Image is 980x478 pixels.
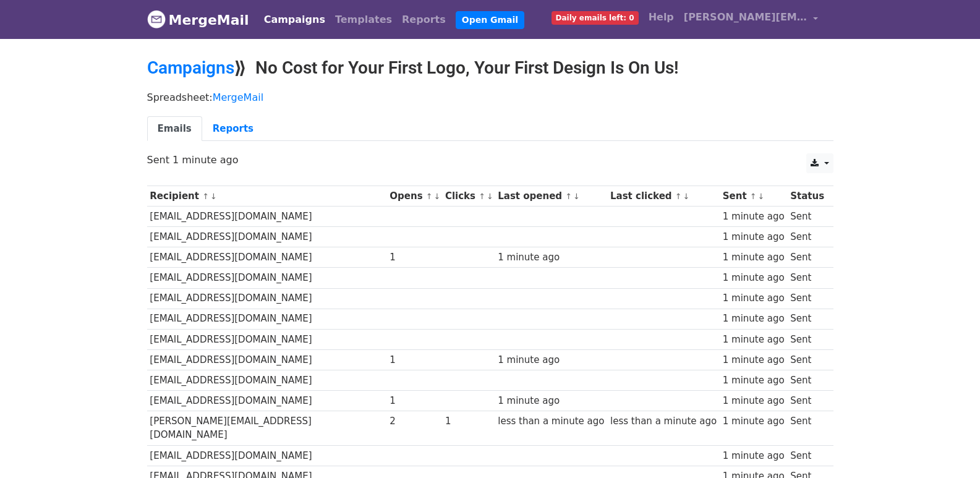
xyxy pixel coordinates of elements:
div: 1 minute ago [723,210,785,224]
a: ↑ [675,192,682,201]
a: ↑ [202,192,209,201]
div: 1 minute ago [723,230,785,244]
div: 1 minute ago [723,373,785,388]
a: Campaigns [147,58,234,78]
td: Sent [787,329,827,349]
td: [PERSON_NAME][EMAIL_ADDRESS][DOMAIN_NAME] [147,411,387,446]
a: ↑ [750,192,757,201]
div: 1 minute ago [498,250,604,265]
td: [EMAIL_ADDRESS][DOMAIN_NAME] [147,349,387,370]
div: 1 [390,394,439,408]
div: 1 minute ago [723,271,785,285]
a: ↑ [565,192,572,201]
span: Daily emails left: 0 [552,11,639,25]
a: [PERSON_NAME][EMAIL_ADDRESS][DOMAIN_NAME] [679,5,824,34]
td: Sent [787,309,827,329]
a: MergeMail [213,92,263,103]
td: Sent [787,391,827,411]
div: 1 minute ago [723,414,785,429]
a: ↓ [487,192,493,201]
th: Recipient [147,186,387,207]
td: [EMAIL_ADDRESS][DOMAIN_NAME] [147,329,387,349]
td: [EMAIL_ADDRESS][DOMAIN_NAME] [147,227,387,247]
div: 2 [390,414,439,429]
td: Sent [787,268,827,288]
td: Sent [787,445,827,466]
span: [PERSON_NAME][EMAIL_ADDRESS][DOMAIN_NAME] [684,10,807,25]
td: Sent [787,411,827,446]
div: less than a minute ago [498,414,604,429]
a: ↓ [210,192,217,201]
div: less than a minute ago [610,414,717,429]
td: Sent [787,370,827,390]
a: ↓ [683,192,690,201]
a: ↓ [573,192,580,201]
div: 1 minute ago [723,394,785,408]
a: Daily emails left: 0 [547,5,644,30]
a: Reports [202,116,264,142]
div: 1 minute ago [723,291,785,305]
div: 1 [390,250,439,265]
div: 1 minute ago [723,333,785,347]
td: Sent [787,207,827,227]
td: Sent [787,349,827,370]
div: 1 minute ago [723,353,785,367]
th: Opens [387,186,443,207]
th: Last clicked [607,186,720,207]
div: 1 [390,353,439,367]
td: [EMAIL_ADDRESS][DOMAIN_NAME] [147,247,387,268]
div: 1 [445,414,492,429]
div: 1 minute ago [498,353,604,367]
a: Campaigns [259,7,330,32]
th: Sent [720,186,787,207]
div: 1 minute ago [723,449,785,463]
p: Spreadsheet: [147,91,833,104]
a: ↓ [434,192,441,201]
img: MergeMail logo [147,10,166,28]
td: [EMAIL_ADDRESS][DOMAIN_NAME] [147,370,387,390]
p: Sent 1 minute ago [147,153,833,166]
div: 1 minute ago [498,394,604,408]
div: 1 minute ago [723,250,785,265]
th: Clicks [442,186,495,207]
a: ↓ [758,192,765,201]
td: Sent [787,227,827,247]
a: Templates [330,7,397,32]
div: 1 minute ago [723,312,785,326]
td: [EMAIL_ADDRESS][DOMAIN_NAME] [147,445,387,466]
td: [EMAIL_ADDRESS][DOMAIN_NAME] [147,309,387,329]
a: Reports [397,7,451,32]
a: MergeMail [147,7,249,33]
h2: ⟫ No Cost for Your First Logo, Your First Design Is On Us! [147,58,833,79]
td: [EMAIL_ADDRESS][DOMAIN_NAME] [147,391,387,411]
a: Open Gmail [456,11,524,29]
th: Last opened [495,186,607,207]
td: [EMAIL_ADDRESS][DOMAIN_NAME] [147,207,387,227]
a: Help [644,5,679,30]
td: [EMAIL_ADDRESS][DOMAIN_NAME] [147,268,387,288]
td: Sent [787,288,827,309]
a: Emails [147,116,202,142]
td: Sent [787,247,827,268]
td: [EMAIL_ADDRESS][DOMAIN_NAME] [147,288,387,309]
th: Status [787,186,827,207]
a: ↑ [479,192,485,201]
a: ↑ [426,192,433,201]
